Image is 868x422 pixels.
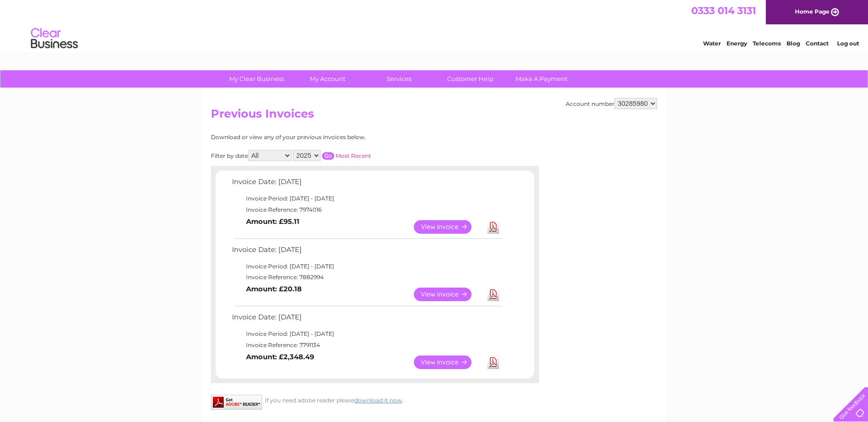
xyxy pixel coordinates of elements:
[414,355,483,369] a: View
[726,40,747,47] a: Energy
[230,176,504,193] td: Invoice Date: [DATE]
[360,70,438,88] a: Services
[786,40,800,47] a: Blog
[487,288,499,301] a: Download
[211,134,457,141] div: Download or view any of your previous invoices below.
[211,150,457,161] div: Filter by date
[289,70,367,88] a: My Account
[753,40,781,47] a: Telecoms
[691,5,756,16] a: 0333 014 3131
[246,285,302,293] b: Amount: £20.18
[230,272,504,283] td: Invoice Reference: 7882994
[837,40,859,47] a: Log out
[211,395,539,404] div: If you need adobe reader please .
[230,261,504,272] td: Invoice Period: [DATE] - [DATE]
[211,107,657,125] h2: Previous Invoices
[246,353,314,361] b: Amount: £2,348.49
[230,311,504,328] td: Invoice Date: [DATE]
[230,204,504,215] td: Invoice Reference: 7974016
[487,355,499,369] a: Download
[230,340,504,351] td: Invoice Reference: 7791134
[487,220,499,234] a: Download
[213,5,656,45] div: Clear Business is a trading name of Verastar Limited (registered in [GEOGRAPHIC_DATA] No. 3667643...
[230,193,504,204] td: Invoice Period: [DATE] - [DATE]
[414,288,483,301] a: View
[230,244,504,261] td: Invoice Date: [DATE]
[30,24,78,53] img: logo.png
[432,70,509,88] a: Customer Help
[566,98,657,109] div: Account number
[414,220,483,234] a: View
[246,217,299,226] b: Amount: £95.11
[336,152,371,159] a: Most Recent
[354,397,402,404] a: download it now
[218,70,295,88] a: My Clear Business
[503,70,580,88] a: Make A Payment
[230,328,504,340] td: Invoice Period: [DATE] - [DATE]
[703,40,721,47] a: Water
[806,40,829,47] a: Contact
